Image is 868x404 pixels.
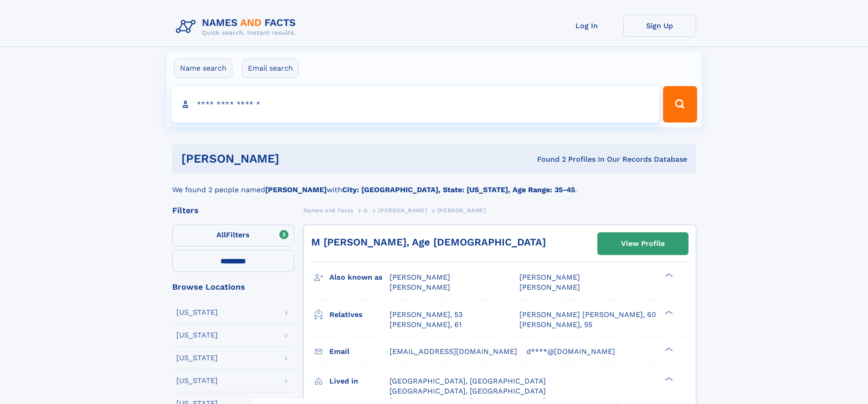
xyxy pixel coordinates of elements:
[519,283,580,291] span: [PERSON_NAME]
[663,272,673,278] div: ❯
[172,174,696,195] div: We found 2 people named with .
[172,225,294,246] label: Filters
[623,15,696,37] a: Sign Up
[390,283,450,291] span: [PERSON_NAME]
[216,230,226,239] span: All
[265,185,327,194] b: [PERSON_NAME]
[519,273,580,281] span: [PERSON_NAME]
[364,205,368,216] a: G
[663,86,697,123] button: Search Button
[663,309,673,315] div: ❯
[171,86,659,123] input: search input
[329,307,390,322] h3: Relatives
[390,273,450,281] span: [PERSON_NAME]
[621,233,665,254] div: View Profile
[176,332,218,339] div: [US_STATE]
[390,320,462,330] a: [PERSON_NAME], 61
[329,270,390,285] h3: Also known as
[242,59,299,78] label: Email search
[390,377,546,385] span: [GEOGRAPHIC_DATA], [GEOGRAPHIC_DATA]
[329,344,390,359] h3: Email
[663,376,673,382] div: ❯
[378,207,427,214] span: [PERSON_NAME]
[342,185,575,194] b: City: [GEOGRAPHIC_DATA], State: [US_STATE], Age Range: 35-45
[174,59,232,78] label: Name search
[176,354,218,362] div: [US_STATE]
[390,387,546,395] span: [GEOGRAPHIC_DATA], [GEOGRAPHIC_DATA]
[390,347,517,356] span: [EMAIL_ADDRESS][DOMAIN_NAME]
[176,309,218,316] div: [US_STATE]
[663,346,673,352] div: ❯
[303,205,354,216] a: Names and Facts
[408,154,687,164] div: Found 2 Profiles In Our Records Database
[172,283,294,291] div: Browse Locations
[176,377,218,384] div: [US_STATE]
[364,207,368,214] span: G
[519,310,656,320] a: [PERSON_NAME] [PERSON_NAME], 60
[390,310,462,320] a: [PERSON_NAME], 53
[519,320,592,330] a: [PERSON_NAME], 55
[378,205,427,216] a: [PERSON_NAME]
[329,373,390,389] h3: Lived in
[172,15,303,39] img: Logo Names and Facts
[311,236,546,248] a: M [PERSON_NAME], Age [DEMOGRAPHIC_DATA]
[550,15,623,37] a: Log In
[437,207,486,214] span: [PERSON_NAME]
[598,233,688,255] a: View Profile
[172,206,294,215] div: Filters
[181,153,408,164] h1: [PERSON_NAME]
